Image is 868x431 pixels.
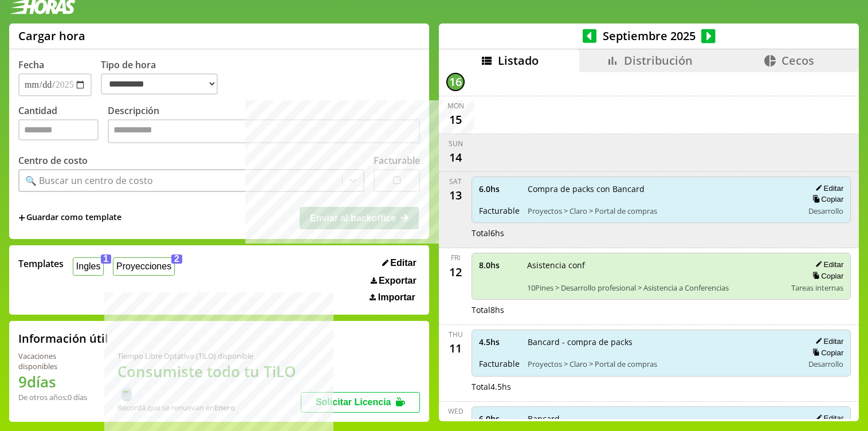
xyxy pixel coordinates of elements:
[808,206,843,216] span: Desarrollo
[528,359,795,369] span: Proyectos > Claro > Portal de compras
[448,406,464,416] div: Wed
[791,283,843,293] span: Tareas internas
[812,336,843,346] button: Editar
[449,139,463,148] div: Sun
[449,330,463,339] div: Thu
[117,351,301,361] div: Tiempo Libre Optativo (TiLO) disponible
[528,183,795,194] span: Compra de packs con Bancard
[479,413,520,424] span: 6.0 hs
[809,348,843,358] button: Copiar
[472,304,851,315] div: Total 8 hs
[18,58,44,71] label: Fecha
[316,397,391,407] span: Solicitar Licencia
[18,257,64,270] span: Templates
[472,228,851,238] div: Total 6 hs
[108,119,420,143] textarea: Descripción
[781,53,814,68] span: Cecos
[528,413,795,424] span: Bancard
[446,111,465,129] div: 15
[527,260,783,271] span: Asistencia conf
[18,371,90,392] h1: 9 días
[812,260,843,269] button: Editar
[18,119,99,140] input: Cantidad
[447,101,464,111] div: Mon
[73,257,104,275] button: Ingles1
[809,194,843,204] button: Copiar
[498,53,539,68] span: Listado
[479,336,520,347] span: 4.5 hs
[449,177,462,186] div: Sat
[528,206,795,216] span: Proyectos > Claro > Portal de compras
[101,58,227,96] label: Tipo de hora
[812,413,843,423] button: Editar
[446,148,465,167] div: 14
[101,73,218,95] select: Tipo de hora
[479,183,520,194] span: 6.0 hs
[479,260,519,271] span: 8.0 hs
[18,331,108,346] h2: Información útil
[451,253,460,262] div: Fri
[527,283,783,293] span: 10Pines > Desarrollo profesional > Asistencia a Conferencias
[214,402,235,413] b: Enero
[18,211,121,224] span: +Guardar como template
[479,358,520,369] span: Facturable
[596,28,701,44] span: Septiembre 2025
[108,104,420,146] label: Descripción
[812,183,843,193] button: Editar
[18,154,88,167] label: Centro de costo
[446,73,465,91] div: 16
[439,72,859,420] div: scrollable content
[808,359,843,369] span: Desarrollo
[101,254,112,264] span: 1
[379,257,420,269] button: Editar
[117,402,301,413] div: Recordá que se renuevan en
[809,271,843,281] button: Copiar
[624,53,693,68] span: Distribución
[446,262,465,281] div: 12
[479,205,520,216] span: Facturable
[446,339,465,358] div: 11
[113,257,175,275] button: Proyecciones2
[18,392,90,402] div: De otros años: 0 días
[18,351,90,371] div: Vacaciones disponibles
[171,254,182,264] span: 2
[18,28,85,44] h1: Cargar hora
[374,154,420,167] label: Facturable
[18,211,25,224] span: +
[446,186,465,205] div: 13
[528,336,795,347] span: Bancard - compra de packs
[117,361,301,402] h1: Consumiste todo tu TiLO 🍵
[301,392,420,413] button: Solicitar Licencia
[390,258,416,268] span: Editar
[18,104,108,146] label: Cantidad
[25,174,153,187] div: 🔍 Buscar un centro de costo
[367,275,420,287] button: Exportar
[378,292,415,303] span: Importar
[379,276,417,286] span: Exportar
[472,381,851,392] div: Total 4.5 hs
